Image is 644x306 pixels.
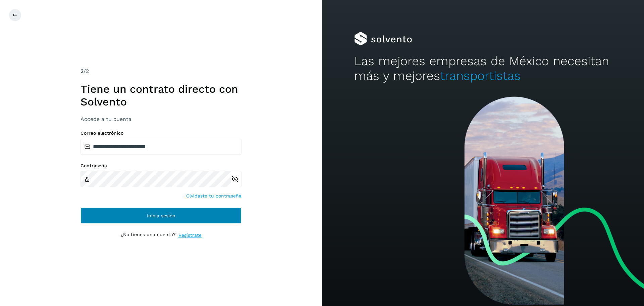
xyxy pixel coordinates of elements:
[80,163,241,169] label: Contraseña
[354,54,612,84] h2: Las mejores empresas de México necesitan más y mejores
[178,232,202,239] a: Regístrate
[80,130,241,136] label: Correo electrónico
[80,208,241,224] button: Inicia sesión
[186,192,241,200] a: Olvidaste tu contraseña
[80,68,84,74] span: 2
[80,67,241,75] div: /2
[147,213,175,218] span: Inicia sesión
[80,83,241,108] h1: Tiene un contrato directo con Solvento
[120,232,176,239] p: ¿No tienes una cuenta?
[80,116,241,122] h3: Accede a tu cuenta
[440,69,521,83] span: transportistas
